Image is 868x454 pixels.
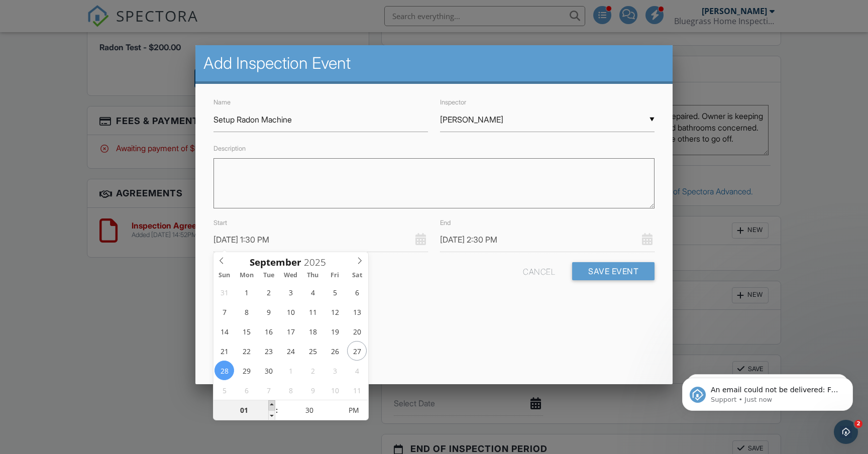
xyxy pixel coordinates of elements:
span: September 17, 2025 [281,321,300,341]
span: September 26, 2025 [325,341,345,361]
span: September 19, 2025 [325,321,345,341]
span: September 24, 2025 [281,341,300,361]
span: September 29, 2025 [237,361,256,380]
span: August 31, 2025 [214,282,234,302]
span: October 4, 2025 [347,361,367,380]
span: September 11, 2025 [303,302,322,321]
span: October 5, 2025 [214,380,234,400]
div: Cancel [523,262,555,280]
span: September 2, 2025 [259,282,278,302]
span: September 23, 2025 [259,341,278,361]
span: October 3, 2025 [325,361,345,380]
span: Wed [280,272,302,279]
span: Click to toggle [340,400,368,420]
h2: Add Inspection Event [203,53,665,73]
span: September 22, 2025 [237,341,256,361]
input: Scroll to increment [301,256,335,269]
input: Select Date [440,228,655,252]
span: October 10, 2025 [325,380,345,400]
span: Fri [324,272,346,279]
span: September 30, 2025 [259,361,278,380]
label: Name [213,98,231,106]
span: September 20, 2025 [347,321,367,341]
iframe: Intercom live chat [834,420,858,444]
span: October 8, 2025 [281,380,300,400]
span: : [275,400,278,420]
span: September 15, 2025 [237,321,256,341]
span: September 10, 2025 [281,302,300,321]
span: October 2, 2025 [303,361,322,380]
span: September 1, 2025 [237,282,256,302]
span: September 3, 2025 [281,282,300,302]
span: Thu [302,272,324,279]
label: Start [213,219,227,226]
span: September 12, 2025 [325,302,345,321]
span: September 28, 2025 [214,361,234,380]
iframe: Intercom notifications message [667,357,868,427]
span: September 8, 2025 [237,302,256,321]
span: October 7, 2025 [259,380,278,400]
span: September 6, 2025 [347,282,367,302]
span: September 14, 2025 [214,321,234,341]
span: Tue [258,272,280,279]
span: September 25, 2025 [303,341,322,361]
span: October 1, 2025 [281,361,300,380]
input: Scroll to increment [278,400,340,420]
span: Sun [213,272,236,279]
span: September 7, 2025 [214,302,234,321]
span: Sat [346,272,368,279]
button: Save Event [572,262,655,280]
span: September 4, 2025 [303,282,322,302]
span: 2 [854,420,862,428]
span: October 9, 2025 [303,380,322,400]
span: September 5, 2025 [325,282,345,302]
span: September 21, 2025 [214,341,234,361]
label: Inspector [440,98,466,106]
input: Select Date [213,228,428,252]
span: September 16, 2025 [259,321,278,341]
span: September 18, 2025 [303,321,322,341]
span: Scroll to increment [250,258,301,267]
input: Scroll to increment [213,400,275,420]
span: September 13, 2025 [347,302,367,321]
label: End [440,219,451,226]
span: October 6, 2025 [237,380,256,400]
span: September 9, 2025 [259,302,278,321]
span: October 11, 2025 [347,380,367,400]
span: Mon [236,272,258,279]
label: Description [213,145,246,152]
span: September 27, 2025 [347,341,367,361]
